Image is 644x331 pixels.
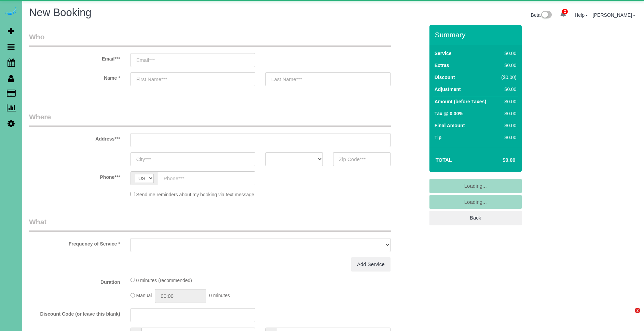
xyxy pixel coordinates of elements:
strong: Total [436,157,452,163]
label: Discount [435,74,455,81]
a: Beta [531,12,552,18]
a: Add Service [351,257,390,272]
label: Service [435,50,452,57]
span: New Booking [29,6,92,18]
h4: $0.00 [482,157,515,163]
legend: What [29,217,391,232]
span: 2 [635,308,640,313]
img: Automaid Logo [4,7,18,16]
label: Adjustment [435,86,461,93]
legend: Where [29,112,391,127]
div: $0.00 [498,50,517,57]
span: 0 minutes [209,293,230,299]
label: Final Amount [435,122,465,129]
label: Duration [24,276,125,286]
div: $0.00 [498,122,517,129]
label: Discount Code (or leave this blank) [24,308,125,317]
div: $0.00 [498,98,517,105]
legend: Who [29,32,391,47]
span: Send me reminders about my booking via text message [136,192,255,197]
a: 2 [557,7,570,22]
span: 0 minutes (recommended) [136,278,192,283]
div: $0.00 [498,86,517,93]
iframe: Intercom live chat [621,308,637,324]
img: New interface [540,11,552,20]
div: ($0.00) [498,74,517,81]
span: Manual [136,293,152,299]
div: $0.00 [498,62,517,69]
label: Extras [435,62,449,69]
label: Name * [24,72,125,81]
label: Tax @ 0.00% [435,110,463,117]
label: Amount (before Taxes) [435,98,486,105]
a: [PERSON_NAME] [593,12,635,18]
a: Help [575,12,588,18]
div: $0.00 [498,134,517,141]
span: 2 [562,9,568,14]
a: Back [429,211,522,225]
label: Frequency of Service * [24,238,125,247]
label: Tip [435,134,442,141]
div: $0.00 [498,110,517,117]
h3: Summary [435,31,518,39]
